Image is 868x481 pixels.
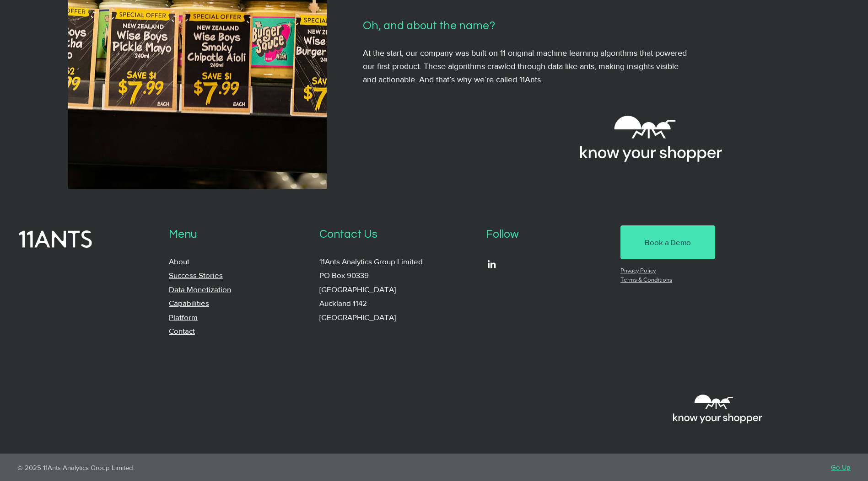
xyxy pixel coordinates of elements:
a: Privacy Policy [620,267,656,274]
p: Follow [486,225,607,244]
iframe: Embedded Content [482,323,765,454]
p: 11Ants Analytics Group Limited PO Box 90339 [GEOGRAPHIC_DATA] Auckland 1142 [GEOGRAPHIC_DATA] [319,255,473,325]
img: LinkedIn [486,258,497,270]
a: Capabilities [169,299,209,307]
p: Menu [169,225,307,244]
p: Contact Us [319,225,473,244]
a: Book a Demo [620,225,715,259]
a: Go Up [831,463,851,471]
span: At the start, our company was built on 11 original machine learning algorithms that powered our f... [363,48,687,84]
a: About [169,257,189,266]
ul: Social Bar [486,258,497,270]
a: Platform [169,313,198,321]
span: Book a Demo [645,237,691,248]
a: Data Monetization [169,285,231,294]
span: Oh, and about the name? [363,20,495,32]
a: Contact [169,326,195,335]
a: Terms & Conditions [620,276,672,283]
a: Success Stories [169,271,223,279]
p: © 2025 11Ants Analytics Group Limited. [17,464,415,471]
